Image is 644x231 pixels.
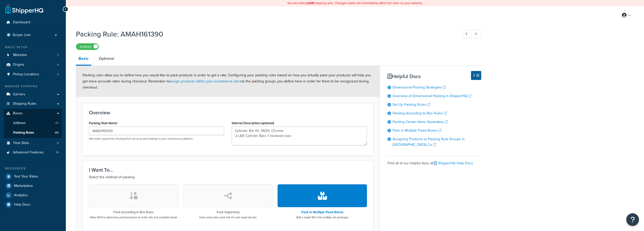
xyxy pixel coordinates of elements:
li: Origins [4,60,62,69]
span: Scope: Live [13,33,31,37]
span: Boxes [13,111,23,116]
a: Packing Certain Items Separately [393,119,448,125]
a: Carriers [4,90,62,99]
div: Manage Shipping [4,84,62,88]
span: 3 [57,53,59,57]
a: Next Record [472,30,481,38]
span: Shipping Rules [13,102,36,106]
p: Split a single SKU into multiple set packages [296,215,348,219]
span: Analytics [14,193,28,198]
div: Basic Setup [4,45,62,49]
a: Pack in Multiple Fixed Boxes [393,128,441,133]
span: Advanced Features [13,150,44,155]
p: Will match against the Packing Rule set on product listings in your eCommerce platform [89,137,224,141]
a: Advanced Features10 [4,148,62,157]
a: Previous Record [462,30,472,38]
button: Hide Help Docs [471,71,481,80]
a: Dimensional Packing Strategies [393,85,446,90]
span: Websites [13,53,27,57]
a: Time Slots0 [4,138,62,148]
span: 47 [55,121,58,125]
h3: Pack Separately [199,210,257,214]
h3: Pack According to Box Rules [90,210,177,214]
label: Internal Description (optional) [232,121,274,125]
span: Packing rules allow you to define how you would like to pack products in order to get a rate. Con... [83,73,371,90]
li: Websites [4,50,62,60]
span: Time Slots [13,141,29,145]
span: Origins [13,63,24,67]
a: Pickup Locations2 [4,70,62,79]
p: Have every item pack into it's own separate box [199,215,257,219]
span: Help Docs [14,203,30,207]
h3: Pack in Multiple Fixed Boxes [296,210,348,214]
a: Packing According to Box Rules [393,111,447,116]
a: Dashboard [4,18,62,27]
a: Analytics [4,191,62,200]
a: AllBoxes47 [4,118,62,128]
a: Shipping Rules [4,99,62,109]
a: Marketplace [4,181,62,190]
span: 80 [55,131,58,135]
a: Set Up Packing Rules [393,102,430,107]
span: Pickup Locations [13,72,39,77]
b: LIVE [308,1,314,5]
h3: Overview [89,110,367,115]
label: Enabled [76,44,99,50]
span: 10 [56,150,59,155]
label: Packing Rule Name [89,121,118,125]
a: Optional [96,52,117,65]
textarea: Cylinder Bar Kit, 9600, Chrome 2-L&R Cylinder Bars 1 hardware box [232,127,367,145]
li: Pickup Locations [4,70,62,79]
span: Marketplace [14,184,33,188]
div: Find all of our helpful docs at: [387,156,481,167]
span: Carriers [13,92,25,97]
a: Test Your Rates [4,172,62,181]
h3: I Want To... [89,167,367,173]
a: Origins4 [4,60,62,69]
a: ShipperHQ Help Docs [434,161,473,166]
a: Basic [76,52,91,66]
p: Select the method of packing [89,174,367,180]
p: Allow SHQ to determine packing based on order info and available boxes [90,215,177,219]
span: Test Your Rates [14,174,38,179]
li: Packing Rules [4,128,62,137]
a: assign products within your ecommerce store [170,79,242,84]
button: Open Resource Center [626,213,639,226]
li: Boxes [4,109,62,138]
span: Packing Rules [13,131,34,135]
div: Resources [4,166,62,171]
span: 0 [57,141,59,145]
a: Boxes [4,109,62,118]
span: All Boxes [13,121,26,125]
a: Packing Rules80 [4,128,62,137]
h3: Helpful Docs [387,74,481,79]
span: 4 [57,63,59,67]
a: Assigning Products to Packing Rule Groups in [GEOGRAPHIC_DATA] 2.x [393,136,465,147]
a: Help Docs [4,200,62,209]
span: Dashboard [13,20,30,25]
span: 2 [57,72,59,77]
a: Websites3 [4,50,62,60]
li: Advanced Features [4,148,62,157]
li: Time Slots [4,138,62,148]
a: Overview of Dimensional Packing in ShipperHQ [393,93,471,99]
h1: Packing Rule: AMAH161390 [76,29,453,39]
